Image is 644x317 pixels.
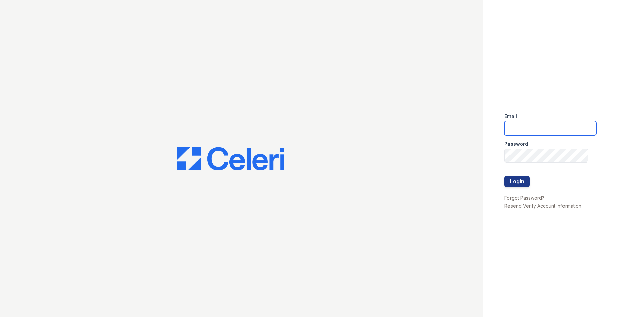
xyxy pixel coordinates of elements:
[504,203,581,209] a: Resend Verify Account Information
[177,147,284,171] img: CE_Logo_Blue-a8612792a0a2168367f1c8372b55b34899dd931a85d93a1a3d3e32e68fde9ad4.png
[504,176,530,187] button: Login
[504,141,528,147] label: Password
[504,195,544,201] a: Forgot Password?
[504,113,517,120] label: Email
